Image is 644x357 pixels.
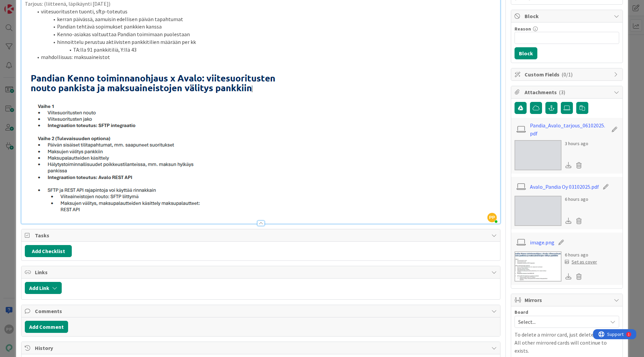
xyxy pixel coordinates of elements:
span: ( 3 ) [559,89,565,96]
li: hinnoittelu perustuu aktiivisten pankkitilien määrään per kk [33,38,497,46]
span: Block [525,12,610,20]
div: Download [565,272,572,281]
a: image.png [530,238,554,246]
li: viitesuoritusten tuonti, sftp-toteutus [33,8,497,15]
span: Comments [35,307,488,315]
label: Reason [515,26,531,32]
li: TA:lla 91 pankkitiliä, Y:llä 43 [33,46,497,54]
a: Avalo_Pandia Oy 03102025.pdf [530,183,599,191]
span: Mirrors [525,296,610,304]
div: Set as cover [565,258,597,265]
li: Kenno-asiakas valtuuttaa Pandian toimimaan puolestaan [33,31,497,38]
button: Block [515,47,537,59]
button: Add Comment [25,321,68,333]
span: ( 0/1 ) [561,71,573,78]
button: Add Checklist [25,245,72,257]
span: Select... [518,317,604,326]
span: Tasks [35,231,488,239]
img: image.png [25,69,280,217]
span: PP [487,213,497,222]
div: Download [565,161,572,170]
div: 6 hours ago [565,251,597,258]
span: History [35,344,488,352]
span: Links [35,268,488,276]
div: 1 [35,3,37,8]
div: 6 hours ago [565,196,588,203]
button: Add Link [25,282,62,294]
p: To delete a mirror card, just delete the card. All other mirrored cards will continue to exists. [515,331,619,355]
span: Support [14,1,31,9]
li: kerran päivässä, aamuisin edellisen päivän tapahtumat [33,15,497,23]
span: Attachments [525,88,610,96]
li: mahdollisuus: maksuaineistot [33,53,497,61]
div: 3 hours ago [565,140,588,147]
a: Pandia_Avalo_tarjous_06102025.pdf [530,121,608,137]
li: Pandian tehtävä sopimukset pankkien kanssa [33,23,497,31]
div: Download [565,217,572,225]
span: Custom Fields [525,70,610,78]
span: Board [515,310,528,314]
